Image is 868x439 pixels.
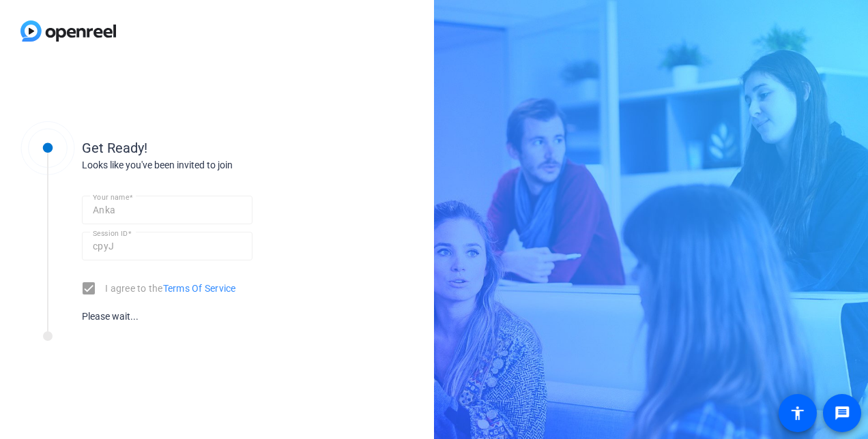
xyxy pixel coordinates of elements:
[93,193,129,201] mat-label: Your name
[82,309,252,324] div: Please wait...
[790,405,806,421] mat-icon: accessibility
[834,405,850,421] mat-icon: message
[93,229,128,237] mat-label: Session ID
[82,138,355,158] div: Get Ready!
[82,158,355,172] div: Looks like you've been invited to join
